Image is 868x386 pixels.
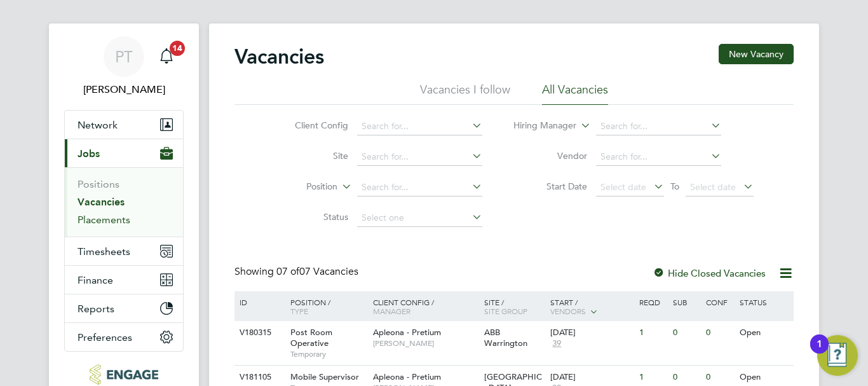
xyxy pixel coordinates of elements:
div: Sub [670,291,703,313]
button: Finance [65,266,183,294]
div: Start / [547,291,636,323]
button: Jobs [65,139,183,167]
div: [DATE] [550,327,633,338]
span: To [667,178,683,195]
div: Client Config / [370,291,481,322]
span: Finance [78,274,113,286]
label: Status [275,211,348,223]
div: Showing [234,265,361,279]
label: Site [275,150,348,162]
span: Manager [373,306,410,316]
div: Status [736,291,792,313]
div: [DATE] [550,372,633,383]
span: Type [290,306,308,316]
button: Open Resource Center, 1 new notification [817,335,858,376]
input: Select one [357,209,482,227]
span: Network [78,119,118,131]
span: ABB Warrington [484,327,527,348]
div: 0 [703,321,736,345]
a: Placements [78,214,130,226]
span: Mobile Supervisor [290,371,359,382]
span: Preferences [78,331,132,343]
input: Search for... [596,118,721,135]
div: Reqd [636,291,669,313]
span: 39 [550,338,563,349]
div: Site / [481,291,548,322]
button: Reports [65,294,183,322]
h2: Vacancies [234,44,324,69]
a: Positions [78,178,119,190]
div: 0 [670,321,703,345]
span: Vendors [550,306,586,316]
input: Search for... [357,118,482,135]
li: Vacancies I follow [420,82,510,105]
span: Select date [690,181,736,193]
div: Jobs [65,167,183,237]
div: V180315 [236,321,281,345]
input: Search for... [357,179,482,196]
span: Temporary [290,349,367,359]
span: PT [115,48,133,65]
span: [PERSON_NAME] [373,338,478,348]
span: Post Room Operative [290,327,332,348]
label: Client Config [275,120,348,131]
span: 07 of [276,265,299,278]
a: 14 [154,36,179,77]
label: Hiring Manager [503,120,576,132]
label: Position [264,181,337,193]
span: Site Group [484,306,527,316]
label: Hide Closed Vacancies [653,267,766,279]
div: Conf [703,291,736,313]
div: Position / [281,291,370,322]
input: Search for... [357,148,482,166]
div: Open [736,321,792,345]
li: All Vacancies [542,82,608,105]
span: Jobs [78,148,100,160]
a: Go to home page [64,364,184,385]
div: ID [236,291,281,313]
button: Timesheets [65,237,183,265]
button: Network [65,111,183,139]
span: Apleona - Pretium [373,327,441,338]
span: 14 [170,41,185,56]
div: 1 [817,344,822,361]
span: Philip Tedstone [64,82,184,97]
button: Preferences [65,323,183,351]
span: Timesheets [78,245,130,258]
div: 1 [636,321,669,345]
span: Reports [78,303,114,315]
a: PT[PERSON_NAME] [64,36,184,97]
button: New Vacancy [719,44,794,64]
input: Search for... [596,148,721,166]
span: Apleona - Pretium [373,371,441,382]
label: Start Date [514,181,587,192]
span: Select date [600,181,646,193]
span: 07 Vacancies [276,265,358,278]
label: Vendor [514,150,587,162]
img: conceptresources-logo-retina.png [90,364,158,385]
a: Vacancies [78,196,125,208]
